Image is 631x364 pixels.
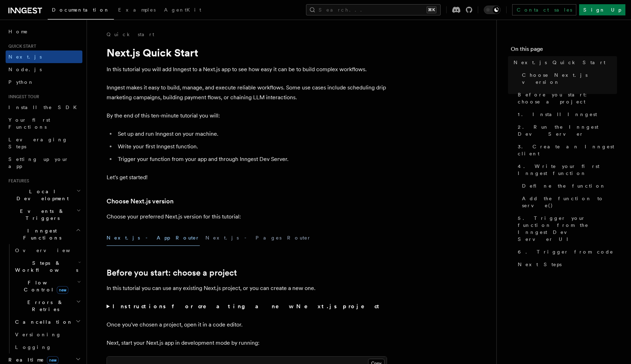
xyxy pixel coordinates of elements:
[164,7,201,13] span: AgentKit
[515,245,617,258] a: 6. Trigger from code
[515,258,617,271] a: Next Steps
[518,163,617,177] span: 4. Write your first Inngest function
[12,257,82,276] button: Steps & Workflows
[118,7,156,13] span: Examples
[515,108,617,121] a: 1. Install Inngest
[515,121,617,140] a: 2. Run the Inngest Dev Server
[48,2,114,20] a: Documentation
[12,316,82,328] button: Cancellation
[116,129,387,139] li: Set up and run Inngest on your machine.
[8,79,34,85] span: Python
[15,248,87,253] span: Overview
[52,7,110,13] span: Documentation
[6,178,29,184] span: Features
[107,83,387,102] p: Inngest makes it easy to build, manage, and execute reliable workflows. Some use cases include sc...
[107,230,200,246] button: Next.js - App Router
[8,117,50,130] span: Your first Functions
[8,156,69,169] span: Setting up your app
[522,195,617,209] span: Add the function to serve()
[107,196,174,206] a: Choose Next.js version
[515,88,617,108] a: Before you start: choose a project
[518,248,613,255] span: 6. Trigger from code
[6,114,82,133] a: Your first Functions
[6,224,82,244] button: Inngest Functions
[6,244,82,353] div: Inngest Functions
[484,6,501,14] button: Toggle dark mode
[15,332,61,337] span: Versioning
[113,303,382,310] strong: Instructions for creating a new Next.js project
[107,31,154,38] a: Quick start
[6,43,36,49] span: Quick start
[427,6,436,13] kbd: ⌘K
[107,268,237,278] a: Before you start: choose a project
[8,105,81,110] span: Install the SDK
[107,212,387,222] p: Choose your preferred Next.js version for this tutorial:
[519,192,617,212] a: Add the function to serve()
[12,296,82,316] button: Errors & Retries
[8,54,42,60] span: Next.js
[116,154,387,164] li: Trigger your function from your app and through Inngest Dev Server.
[107,65,387,74] p: In this tutorial you will add Inngest to a Next.js app to see how easy it can be to build complex...
[511,56,617,69] a: Next.js Quick Start
[6,50,82,63] a: Next.js
[107,320,387,330] p: Once you've chosen a project, open it in a code editor.
[6,63,82,76] a: Node.js
[519,180,617,192] a: Define the function
[518,123,617,137] span: 2. Run the Inngest Dev Server
[518,215,617,243] span: 5. Trigger your function from the Inngest Dev Server UI
[12,318,73,325] span: Cancellation
[511,45,617,56] h4: On this page
[12,276,82,296] button: Flow Controlnew
[12,341,82,353] a: Logging
[515,160,617,180] a: 4. Write your first Inngest function
[107,283,387,293] p: In this tutorial you can use any existing Next.js project, or you can create a new one.
[12,279,77,293] span: Flow Control
[512,4,576,15] a: Contact sales
[6,153,82,173] a: Setting up your app
[6,94,39,100] span: Inngest tour
[15,344,52,350] span: Logging
[8,137,68,149] span: Leveraging Steps
[515,212,617,245] a: 5. Trigger your function from the Inngest Dev Server UI
[8,28,28,35] span: Home
[107,302,387,311] summary: Instructions for creating a new Next.js project
[515,140,617,160] a: 3. Create an Inngest client
[518,91,617,105] span: Before you start: choose a project
[57,286,68,294] span: new
[107,46,387,59] h1: Next.js Quick Start
[107,111,387,121] p: By the end of this ten-minute tutorial you will:
[6,227,76,241] span: Inngest Functions
[518,111,597,118] span: 1. Install Inngest
[12,244,82,257] a: Overview
[107,173,387,182] p: Let's get started!
[6,76,82,88] a: Python
[205,230,311,246] button: Next.js - Pages Router
[6,188,76,202] span: Local Development
[12,328,82,341] a: Versioning
[6,208,76,222] span: Events & Triggers
[6,205,82,224] button: Events & Triggers
[518,261,562,268] span: Next Steps
[6,356,59,363] span: Realtime
[6,185,82,205] button: Local Development
[8,67,42,72] span: Node.js
[160,2,205,19] a: AgentKit
[6,101,82,114] a: Install the SDK
[12,259,78,274] span: Steps & Workflows
[47,356,59,364] span: new
[579,4,625,15] a: Sign Up
[522,182,606,189] span: Define the function
[6,25,82,38] a: Home
[514,59,605,66] span: Next.js Quick Start
[518,143,617,157] span: 3. Create an Inngest client
[12,299,76,313] span: Errors & Retries
[306,4,441,15] button: Search...⌘K
[114,2,160,19] a: Examples
[6,133,82,153] a: Leveraging Steps
[116,142,387,151] li: Write your first Inngest function.
[522,72,617,86] span: Choose Next.js version
[519,69,617,88] a: Choose Next.js version
[107,338,387,348] p: Next, start your Next.js app in development mode by running:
